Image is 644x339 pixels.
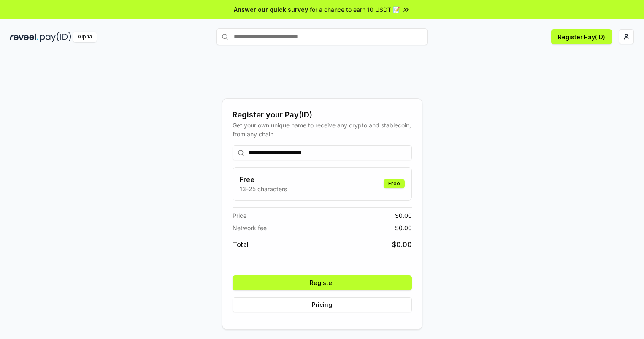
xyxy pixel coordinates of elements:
[73,32,97,42] div: Alpha
[551,29,612,44] button: Register Pay(ID)
[233,223,267,232] span: Network fee
[234,5,308,14] span: Answer our quick survey
[240,174,287,184] h3: Free
[310,5,400,14] span: for a chance to earn 10 USDT 📝
[395,223,412,232] span: $ 0.00
[395,211,412,220] span: $ 0.00
[233,109,412,121] div: Register your Pay(ID)
[240,184,287,193] p: 13-25 characters
[10,32,38,42] img: reveel_dark
[40,32,71,42] img: pay_id
[392,239,412,250] span: $ 0.00
[233,239,249,250] span: Total
[233,211,246,220] span: Price
[233,297,412,312] button: Pricing
[233,275,412,290] button: Register
[384,179,405,188] div: Free
[233,121,412,138] div: Get your own unique name to receive any crypto and stablecoin, from any chain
